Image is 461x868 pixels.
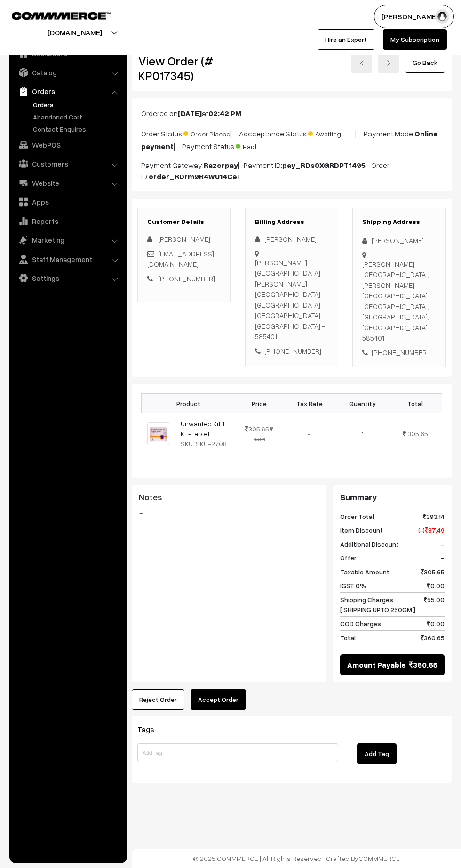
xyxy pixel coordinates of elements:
th: Price [236,394,283,413]
input: Add Tag [137,743,338,762]
a: COMMMERCE [358,854,400,862]
a: Orders [31,100,124,110]
b: Razorpay [204,160,238,170]
a: Apps [12,193,124,210]
th: Quantity [336,394,389,413]
span: Taxable Amount [340,567,389,577]
div: [PHONE_NUMBER] [255,346,329,357]
h3: Notes [139,492,319,502]
img: COMMMERCE [12,12,111,19]
img: UNWANTED KIT.jpeg [147,422,169,445]
h3: Summary [340,492,445,502]
span: Offer [340,553,357,563]
b: pay_RDs0XGRDPTf495 [282,160,366,170]
a: Contact Enquires [31,124,124,134]
img: right-arrow.png [386,60,391,66]
span: Shipping Charges [ SHIPPING UPTO 250GM ] [340,595,415,614]
a: Website [12,175,124,191]
button: [PERSON_NAME] [374,5,454,28]
div: [PERSON_NAME][GEOGRAPHIC_DATA], [PERSON_NAME][GEOGRAPHIC_DATA] [GEOGRAPHIC_DATA], [GEOGRAPHIC_DAT... [362,259,436,343]
a: Reports [12,213,124,230]
span: 1 [361,430,364,438]
span: Awaiting [308,127,355,139]
td: - [283,413,336,454]
a: Customers [12,155,124,172]
div: SKU: SKU-2708 [181,438,230,448]
h3: Shipping Address [362,218,436,226]
a: [PHONE_NUMBER] [158,274,215,283]
span: (-) 87.49 [418,525,445,535]
div: [PERSON_NAME] [362,235,436,246]
a: [EMAIL_ADDRESS][DOMAIN_NAME] [147,249,214,269]
b: 02:42 PM [208,109,241,118]
a: Marketing [12,231,124,248]
p: Payment Gateway: | Payment ID: | Order ID: [141,159,442,182]
a: COMMMERCE [12,9,94,21]
h2: View Order (# KP017345) [138,54,231,83]
a: Orders [12,83,124,100]
h3: Billing Address [255,218,329,226]
div: [PERSON_NAME] [255,234,329,245]
span: 305.65 [407,430,428,438]
div: [PHONE_NUMBER] [362,347,436,358]
th: Product [142,394,236,413]
span: Tags [137,725,166,734]
img: user [435,9,449,24]
a: Abandoned Cart [31,112,124,122]
span: 360.65 [409,659,437,670]
span: 0.00 [427,619,445,629]
a: Go Back [405,52,445,73]
span: Paid [236,139,283,151]
b: order_RDrm9R4wU14CeI [149,172,239,181]
span: 55.00 [424,595,445,614]
span: Total [340,633,356,643]
a: Hire an Expert [318,29,374,50]
b: [DATE] [178,109,202,118]
strike: 393.14 [254,426,274,442]
a: WebPOS [12,136,124,153]
span: 393.14 [423,511,445,521]
span: 305.65 [421,567,445,577]
footer: © 2025 COMMMERCE | All Rights Reserved | Crafted By [132,849,461,868]
span: - [441,539,445,549]
span: 305.65 [245,425,269,433]
span: COD Charges [340,619,381,629]
span: Order Total [340,511,374,521]
th: Total [389,394,442,413]
span: 0.00 [427,581,445,590]
th: Tax Rate [283,394,336,413]
span: Additional Discount [340,539,399,549]
a: Catalog [12,64,124,81]
h3: Customer Details [147,218,221,226]
button: [DOMAIN_NAME] [15,21,135,44]
span: Amount Payable [347,659,406,670]
button: Add Tag [357,743,397,764]
blockquote: - [139,507,319,518]
span: - [441,553,445,563]
span: IGST 0% [340,581,366,590]
span: [PERSON_NAME] [158,235,210,243]
p: Order Status: | Accceptance Status: | Payment Mode: | Payment Status: [141,127,442,152]
a: Staff Management [12,251,124,268]
span: 360.65 [421,633,445,643]
span: Order Placed [183,127,230,139]
a: Settings [12,270,124,287]
a: Unwanted Kit 1 Kit-Tablet [181,420,224,438]
span: Item Discount [340,525,383,535]
div: [PERSON_NAME][GEOGRAPHIC_DATA], [PERSON_NAME][GEOGRAPHIC_DATA] [GEOGRAPHIC_DATA], [GEOGRAPHIC_DAT... [255,257,329,342]
button: Accept Order [191,689,246,710]
a: My Subscription [383,29,447,50]
img: left-arrow.png [359,60,365,66]
button: Reject Order [132,689,184,710]
p: Ordered on at [141,108,442,119]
